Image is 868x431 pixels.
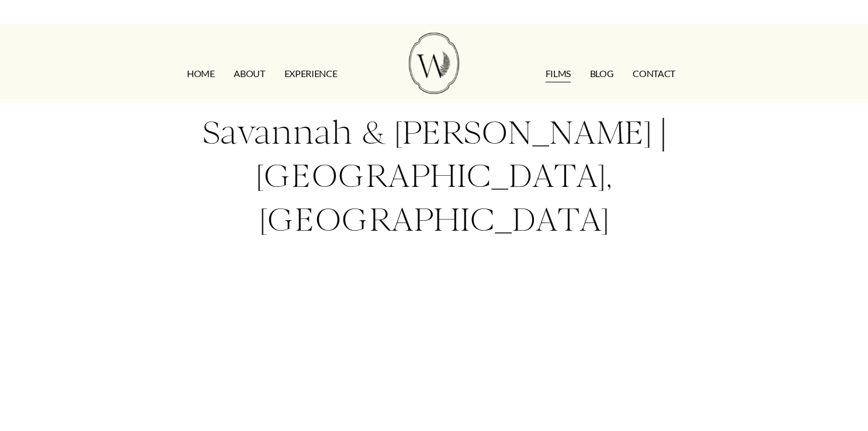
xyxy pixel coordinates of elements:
[284,65,338,84] a: EXPERIENCE
[633,65,675,84] a: CONTACT
[234,65,265,84] a: ABOUT
[546,65,571,84] a: FILMS
[187,65,215,84] a: HOME
[100,111,767,241] h2: Savannah & [PERSON_NAME] | [GEOGRAPHIC_DATA], [GEOGRAPHIC_DATA]
[409,33,459,94] img: Wild Fern Weddings
[590,65,614,84] a: Blog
